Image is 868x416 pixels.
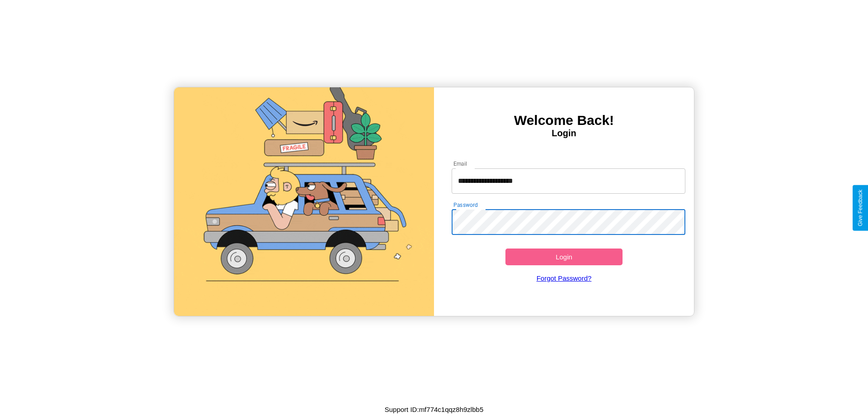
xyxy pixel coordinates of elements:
[447,265,681,291] a: Forgot Password?
[857,190,863,226] div: Give Feedback
[453,160,467,167] label: Email
[453,201,477,209] label: Password
[174,87,434,316] img: gif
[434,113,694,128] h3: Welcome Back!
[434,128,694,139] h4: Login
[505,249,623,265] button: Login
[385,403,483,416] p: Support ID: mf774c1qqz8h9zlbb5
